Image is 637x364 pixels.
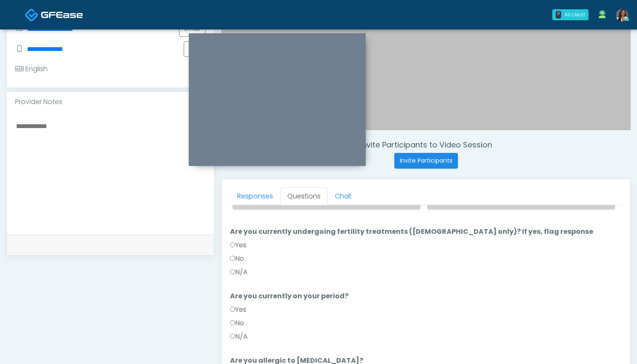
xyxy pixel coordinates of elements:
[7,92,214,112] div: Provider Notes
[230,269,235,274] input: N/A
[230,305,246,315] label: Yes
[565,11,585,19] div: All clear!
[25,1,83,28] a: Docovia
[230,291,348,301] label: Are you currently on your period?
[184,41,206,57] button: Call
[230,187,280,205] a: Responses
[230,334,235,339] input: N/A
[15,64,48,74] div: English
[230,256,235,261] input: No
[25,8,39,22] img: Docovia
[230,318,244,328] label: No
[230,267,248,277] label: N/A
[230,254,244,264] label: No
[230,227,593,237] label: Are you currently undergoing fertility treatments ([DEMOGRAPHIC_DATA] only)? If yes, flag response
[7,3,32,29] button: Open LiveChat chat widget
[230,307,235,312] input: Yes
[230,320,235,325] input: No
[221,140,631,150] h4: Invite Participants to Video Session
[394,153,458,169] button: Invite Participants
[547,6,594,24] a: 0 All clear!
[230,240,246,250] label: Yes
[230,332,248,342] label: N/A
[556,11,561,19] div: 0
[616,9,629,21] img: Anjali Nandakumar
[41,11,83,19] img: Docovia
[328,187,359,205] a: Chat
[230,242,235,247] input: Yes
[280,187,328,205] a: Questions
